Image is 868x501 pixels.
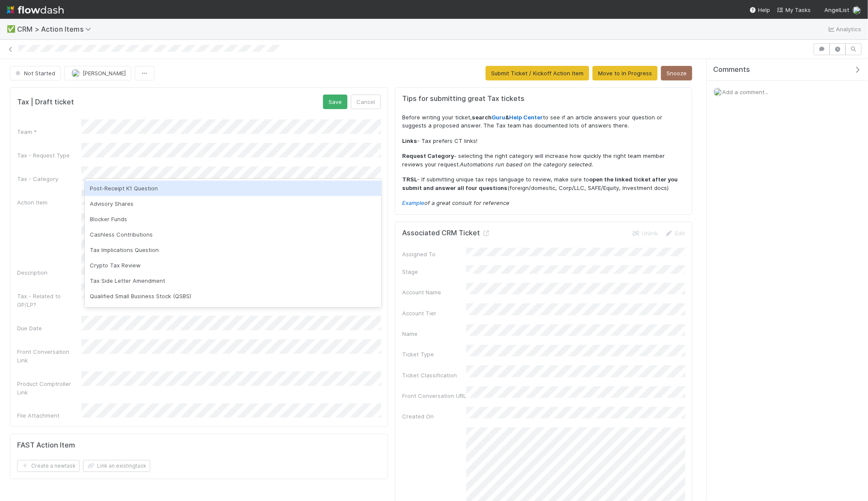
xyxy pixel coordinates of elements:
[722,89,768,95] span: Add a comment...
[661,66,692,80] button: Snooze
[17,151,81,160] div: Tax - Request Type
[17,175,81,183] div: Tax - Category
[85,273,381,288] div: Tax Side Letter Amendment
[777,6,811,13] span: My Tasks
[323,95,347,109] button: Save
[7,3,64,17] img: logo-inverted-e16ddd16eac7371096b0.svg
[402,176,417,183] strong: TRSL
[85,288,381,304] div: Qualified Small Business Stock (QSBS)
[402,229,490,237] h5: Associated CRM Ticket
[402,309,466,317] div: Account Tier
[17,379,81,397] div: Product Comptroller Link
[17,127,81,136] div: Team *
[85,196,381,211] div: Advisory Shares
[402,176,678,191] strong: open the linked ticket after you submit and answer all four questions
[17,25,95,33] span: CRM > Action Items
[17,347,81,365] div: Front Conversation Link
[83,70,126,77] span: [PERSON_NAME]
[402,113,685,130] p: Before writing your ticket, to see if an article answers your question or suggests a proposed ans...
[17,268,81,277] div: Description
[85,227,381,242] div: Cashless Contributions
[665,230,685,237] a: Edit
[402,412,466,421] div: Created On
[402,152,685,169] p: - selecting the right category will increase how quickly the right team member reviews your request.
[460,161,593,168] em: Automations run based on the category selected.
[631,230,658,237] a: Unlink
[85,242,381,258] div: Tax Implications Question
[402,137,417,144] strong: Links
[14,70,55,77] span: Not Started
[714,88,722,96] img: avatar_f32b584b-9fa7-42e4-bca2-ac5b6bf32423.png
[402,329,466,338] div: Name
[85,181,381,196] div: Post-Receipt K1 Question
[71,69,80,77] img: avatar_f32b584b-9fa7-42e4-bca2-ac5b6bf32423.png
[10,66,61,80] button: Not Started
[7,25,15,33] span: ✅
[827,24,861,34] a: Analytics
[17,198,81,207] div: Action Item
[402,137,685,145] p: - Tax prefers CT links!
[592,66,658,80] button: Move to In Progress
[85,211,381,227] div: Blocker Funds
[402,350,466,359] div: Ticket Type
[509,114,543,121] a: Help Center
[17,98,74,107] h5: Tax | Draft ticket
[402,371,466,379] div: Ticket Classification
[17,324,81,332] div: Due Date
[17,460,80,472] button: Create a newtask
[17,411,81,420] div: File Attachment
[17,441,75,450] h5: FAST Action Item
[402,267,466,276] div: Stage
[777,6,811,14] a: My Tasks
[486,66,589,80] button: Submit Ticket / Kickoff Action Item
[85,258,381,273] div: Crypto Tax Review
[853,6,861,15] img: avatar_f32b584b-9fa7-42e4-bca2-ac5b6bf32423.png
[402,175,685,192] p: - If submitting unique tax reps language to review, make sure to (foreign/domestic, Corp/LLC, SAF...
[402,391,466,400] div: Front Conversation URL
[17,292,81,309] div: Tax - Related to GP/LP?
[492,114,505,121] a: Guru
[402,152,454,159] strong: Request Category
[402,95,685,103] h5: Tips for submitting great Tax tickets
[64,66,131,80] button: [PERSON_NAME]
[402,199,510,206] em: of a great consult for reference
[85,304,381,319] div: Other
[402,288,466,296] div: Account Name
[824,6,849,13] span: AngelList
[713,65,750,74] span: Comments
[351,95,381,109] button: Cancel
[402,199,424,206] a: Example
[83,460,150,472] button: Link an existingtask
[750,6,770,14] div: Help
[402,250,466,258] div: Assigned To
[472,114,543,121] strong: search &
